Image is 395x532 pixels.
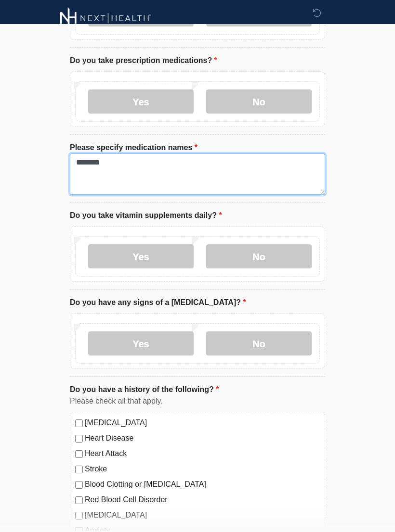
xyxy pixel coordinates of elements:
label: Do you have a history of the following? [70,384,219,395]
label: Stroke [85,463,320,475]
label: Yes [88,244,194,268]
label: No [206,244,312,268]
label: Please specify medication names [70,142,197,153]
label: Yes [88,89,194,114]
label: Heart Attack [85,448,320,459]
label: Do you take vitamin supplements daily? [70,210,222,221]
input: Heart Disease [75,435,83,443]
label: Heart Disease [85,432,320,444]
input: Stroke [75,466,83,473]
label: Yes [88,331,194,355]
label: [MEDICAL_DATA] [85,417,320,429]
input: Red Blood Cell Disorder [75,496,83,504]
label: Do you have any signs of a [MEDICAL_DATA]? [70,297,246,308]
img: Next-Health Montecito Logo [60,7,151,29]
label: Blood Clotting or [MEDICAL_DATA] [85,479,320,490]
label: No [206,331,312,355]
label: [MEDICAL_DATA] [85,509,320,521]
label: Red Blood Cell Disorder [85,494,320,506]
input: [MEDICAL_DATA] [75,512,83,519]
input: Blood Clotting or [MEDICAL_DATA] [75,481,83,489]
label: Do you take prescription medications? [70,55,217,66]
input: Heart Attack [75,450,83,458]
label: No [206,89,312,114]
div: Please check all that apply. [70,395,325,407]
input: [MEDICAL_DATA] [75,419,83,427]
